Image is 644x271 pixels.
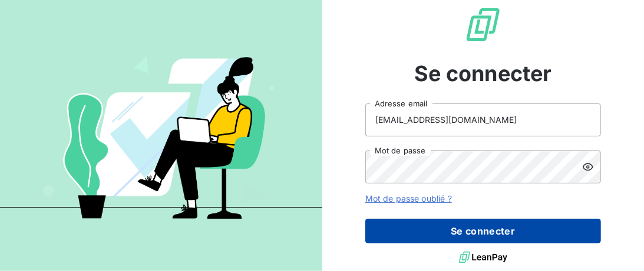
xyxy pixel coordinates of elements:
button: Se connecter [365,219,601,243]
a: Mot de passe oublié ? [365,193,452,203]
input: placeholder [365,103,601,136]
img: logo [459,249,507,266]
span: Se connecter [414,58,552,89]
img: Logo LeanPay [464,6,502,44]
